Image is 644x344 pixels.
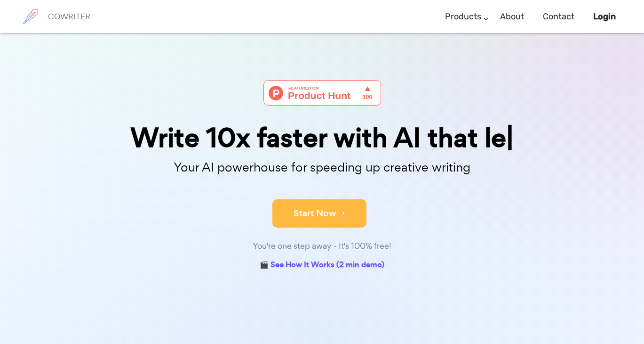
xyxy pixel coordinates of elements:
[19,5,42,28] img: brand logo
[543,3,574,31] a: Contact
[500,3,524,31] a: About
[593,11,616,22] b: Login
[87,124,557,151] div: Write 10x faster with AI that le
[260,258,384,273] a: 🎬 See How It Works (2 min demo)
[263,80,381,106] img: Cowriter - Your AI buddy for speeding up creative writing | Product Hunt
[445,3,481,31] a: Products
[87,239,557,253] div: You're one step away - It's 100% free!
[593,3,616,31] a: Login
[272,199,366,228] button: Start Now
[48,12,90,21] h6: COWRITER
[87,157,557,178] p: Your AI powerhouse for speeding up creative writing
